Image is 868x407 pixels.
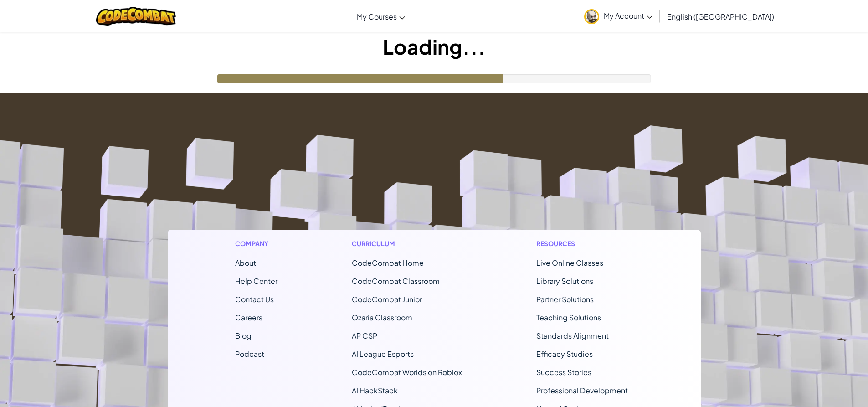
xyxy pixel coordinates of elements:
[536,258,603,268] a: Live Online Classes
[352,294,422,304] a: CodeCombat Junior
[536,331,609,340] a: Standards Alignment
[235,313,262,322] a: Careers
[604,11,652,21] span: My Account
[235,258,256,268] a: About
[357,12,397,21] span: My Courses
[536,276,593,286] a: Library Solutions
[352,386,398,395] a: AI HackStack
[663,4,779,29] a: English ([GEOGRAPHIC_DATA])
[0,32,868,61] h1: Loading...
[352,239,462,248] h1: Curriculum
[536,349,593,359] a: Efficacy Studies
[235,294,274,304] span: Contact Us
[352,258,424,268] span: CodeCombat Home
[580,2,657,31] a: My Account
[352,349,414,359] a: AI League Esports
[667,12,774,21] span: English ([GEOGRAPHIC_DATA])
[352,367,462,377] a: CodeCombat Worlds on Roblox
[96,7,176,26] img: CodeCombat logo
[235,331,252,340] a: Blog
[352,313,412,322] a: Ozaria Classroom
[536,367,591,377] a: Success Stories
[536,386,628,395] a: Professional Development
[352,4,410,29] a: My Courses
[536,239,633,248] h1: Resources
[235,349,264,359] a: Podcast
[536,313,601,322] a: Teaching Solutions
[235,239,277,248] h1: Company
[352,331,377,340] a: AP CSP
[352,276,440,286] a: CodeCombat Classroom
[536,294,594,304] a: Partner Solutions
[584,9,599,24] img: avatar
[235,276,277,286] a: Help Center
